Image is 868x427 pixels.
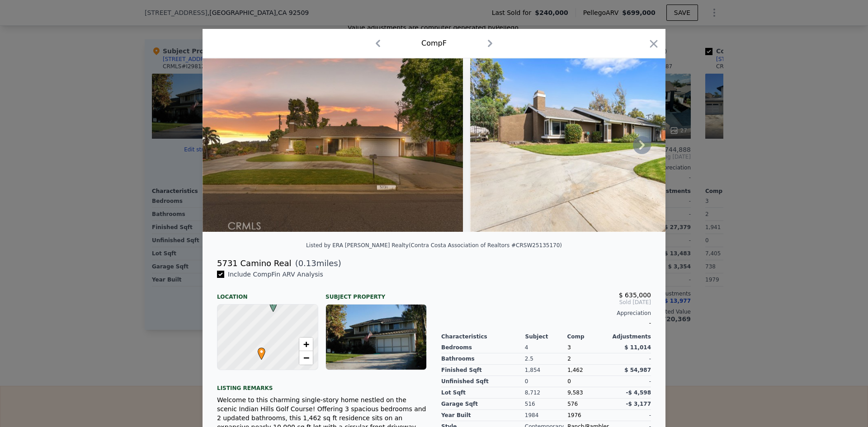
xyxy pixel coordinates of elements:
a: Zoom out [299,351,313,365]
span: ( miles) [292,257,341,270]
div: - [609,353,651,365]
div: Appreciation [441,310,651,317]
span: -$ 4,598 [626,389,651,396]
span: 0 [567,378,571,385]
span: -$ 3,177 [626,401,651,407]
span: $ 11,014 [624,344,651,351]
div: 5731 Camino Real [217,257,292,270]
img: Property Img [470,58,731,232]
div: Garage Sqft [441,399,525,410]
span: • [255,345,268,358]
div: - [609,410,651,421]
a: Zoom in [299,338,313,351]
div: • [255,347,261,353]
span: Include Comp F in ARV Analysis [224,271,327,278]
div: 4 [525,342,567,353]
span: $ 54,987 [624,367,651,373]
div: 8,712 [525,387,567,399]
img: Property Img [203,58,463,232]
div: Characteristics [441,333,525,340]
span: − [303,352,309,363]
span: 1,462 [567,367,583,373]
div: 1984 [525,410,567,421]
div: 2.5 [525,353,567,365]
span: + [303,338,309,350]
div: Year Built [441,410,525,421]
div: 516 [525,399,567,410]
span: 9,583 [567,389,583,396]
span: $ 635,000 [619,291,651,299]
div: Lot Sqft [441,387,525,399]
span: 0.13 [298,258,316,268]
div: Adjustments [609,333,651,340]
span: 576 [567,401,578,407]
div: Subject [525,333,567,340]
div: 1,854 [525,365,567,376]
div: Finished Sqft [441,365,525,376]
div: - [609,376,651,387]
div: Comp [567,333,609,340]
div: 2 [567,353,609,365]
div: Listed by ERA [PERSON_NAME] Realty (Contra Costa Association of Realtors #CRSW25135170) [306,242,562,249]
div: Subject Property [325,286,427,300]
div: Listing remarks [217,377,427,392]
div: Bedrooms [441,342,525,353]
div: Location [217,286,318,300]
div: Comp F [421,38,447,49]
div: F [267,300,273,305]
div: Bathrooms [441,353,525,365]
div: Unfinished Sqft [441,376,525,387]
span: 3 [567,344,571,351]
div: 1976 [567,410,609,421]
span: Sold [DATE] [441,299,651,306]
div: 0 [525,376,567,387]
div: - [441,317,651,329]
